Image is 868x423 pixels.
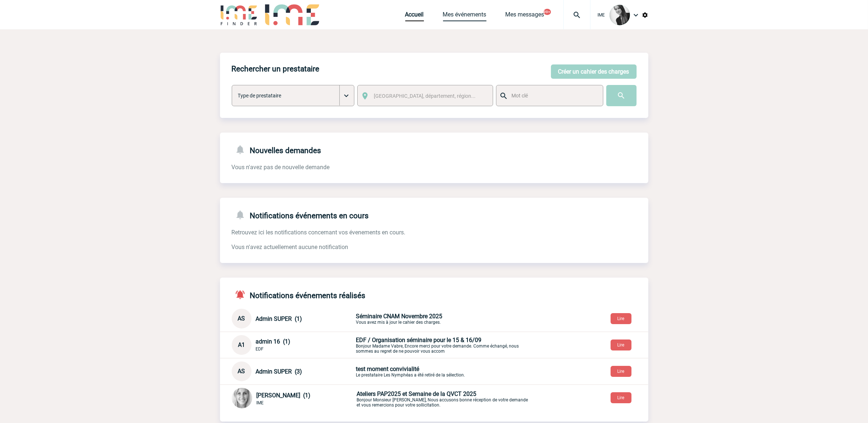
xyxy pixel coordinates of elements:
[356,313,443,320] span: Séminaire CNAM Novembre 2025
[232,367,528,374] a: AS Admin SUPER (3) test moment convivialitéLe prestataire Les Nymphéas a été retiré de la sélection.
[606,85,637,106] input: Submit
[232,335,648,355] div: Conversation privée : Client - Agence
[611,313,632,324] button: Lire
[356,337,528,354] p: Bonjour Madame Vabre, Encore merci pour votre demande. Comme échangé, nous sommes au regret de ne...
[235,209,250,220] img: notifications-24-px-g.png
[605,367,637,374] a: Lire
[611,392,632,403] button: Lire
[510,91,596,100] input: Mot clé
[232,388,252,408] img: 101029-0.jpg
[232,289,366,300] h4: Notifications événements réalisés
[232,229,406,236] span: Retrouvez ici les notifications concernant vos évenements en cours.
[256,315,302,322] span: Admin SUPER (1)
[232,209,369,220] h4: Notifications événements en cours
[598,12,605,18] span: IME
[611,366,632,377] button: Lire
[605,315,637,322] a: Lire
[232,244,349,251] span: Vous n'avez actuellement aucune notification
[232,164,330,171] span: Vous n'avez pas de nouvelle demande
[256,368,302,375] span: Admin SUPER (3)
[238,315,245,322] span: AS
[232,315,528,322] a: AS Admin SUPER (1) Séminaire CNAM Novembre 2025Vous avez mis à jour le cahier des charges.
[235,289,250,300] img: notifications-active-24-px-r.png
[356,313,528,325] p: Vous avez mis à jour le cahier des charges.
[232,309,648,329] div: Conversation privée : Client - Agence
[257,392,311,399] span: [PERSON_NAME] (1)
[232,144,321,155] h4: Nouvelles demandes
[235,144,250,155] img: notifications-24-px-g.png
[238,368,245,375] span: AS
[232,341,528,348] a: A1 admin 16 (1) EDF EDF / Organisation séminaire pour le 15 & 16/09Bonjour Madame Vabre, Encore m...
[605,341,637,348] a: Lire
[443,11,487,21] a: Mes événements
[610,5,630,25] img: 101050-0.jpg
[232,388,648,410] div: Conversation privée : Client - Agence
[256,346,264,352] span: EDF
[220,4,258,25] img: IME-Finder
[257,400,264,405] span: IME
[356,366,528,378] p: Le prestataire Les Nymphéas a été retiré de la sélection.
[544,9,551,15] button: 99+
[405,11,424,21] a: Accueil
[238,341,245,348] span: A1
[605,394,637,401] a: Lire
[232,361,648,381] div: Conversation privée : Client - Agence
[232,64,320,73] h4: Rechercher un prestataire
[506,11,544,21] a: Mes messages
[357,390,529,408] p: Bonjour Monsieur [PERSON_NAME], Nous accusons bonne réception de votre demande et vous remercions...
[357,390,477,397] span: Ateliers PAP2025 et Semaine de la QVCT 2025
[356,366,420,372] span: test moment convivialité
[374,93,476,99] span: [GEOGRAPHIC_DATA], département, région...
[356,337,482,344] span: EDF / Organisation séminaire pour le 15 & 16/09
[611,339,632,350] button: Lire
[256,338,291,345] span: admin 16 (1)
[232,395,529,402] a: [PERSON_NAME] (1) IME Ateliers PAP2025 et Semaine de la QVCT 2025Bonjour Monsieur [PERSON_NAME], ...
